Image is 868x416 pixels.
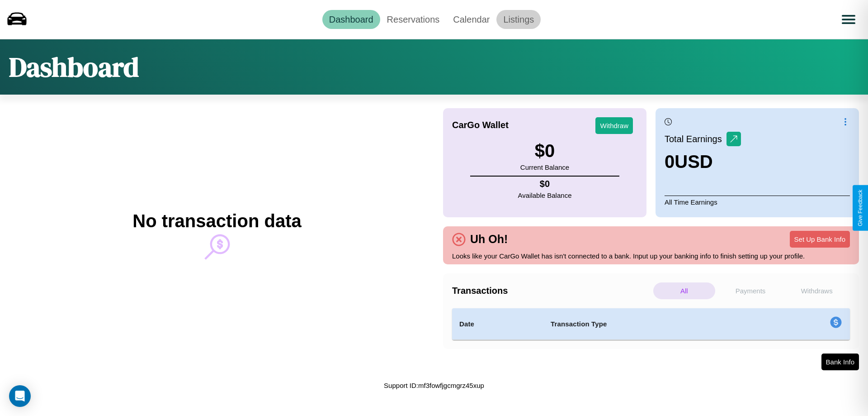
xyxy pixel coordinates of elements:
button: Set Up Bank Info [790,231,850,248]
h3: $ 0 [520,141,569,161]
div: Give Feedback [857,190,863,226]
p: All Time Earnings [665,196,850,208]
h4: CarGo Wallet [452,120,509,130]
table: simple table [452,308,850,340]
p: Current Balance [520,161,569,173]
div: Open Intercom Messenger [9,385,31,407]
h1: Dashboard [9,48,139,86]
h4: Uh Oh! [466,233,512,246]
h3: 0 USD [665,152,741,172]
a: Reservations [380,10,447,29]
button: Open menu [836,7,861,32]
button: Withdraw [595,117,633,134]
h4: $ 0 [518,179,572,189]
p: Payments [720,282,782,299]
h4: Date [459,319,536,330]
a: Dashboard [322,10,380,29]
button: Bank Info [821,354,859,370]
p: Looks like your CarGo Wallet has isn't connected to a bank. Input up your banking info to finish ... [452,250,850,262]
a: Calendar [446,10,496,29]
p: Support ID: mf3fowfjgcmgrz45xup [384,379,484,392]
a: Listings [496,10,541,29]
p: Available Balance [518,189,572,201]
p: Withdraws [786,282,848,299]
p: Total Earnings [665,131,726,147]
h4: Transactions [452,286,651,296]
p: All [653,282,715,299]
h2: No transaction data [132,211,301,231]
h4: Transaction Type [551,319,756,330]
